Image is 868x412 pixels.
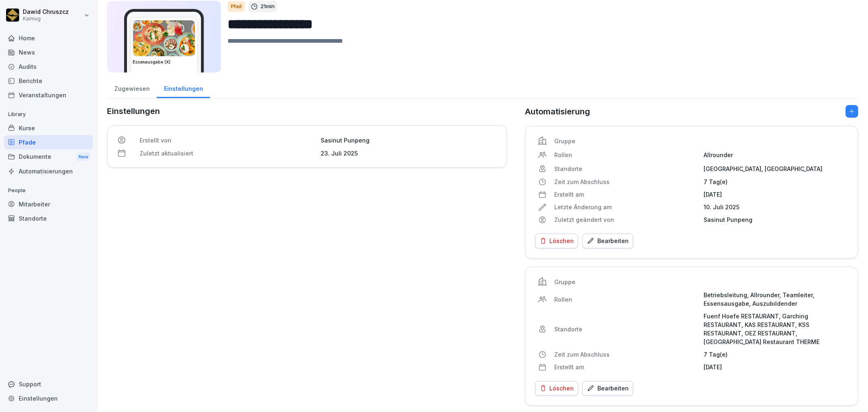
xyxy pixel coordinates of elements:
[4,121,93,135] a: Kurse
[77,152,90,162] div: New
[4,391,93,405] a: Einstellungen
[4,164,93,178] a: Automatisierungen
[525,105,590,118] p: Automatisierung
[554,325,699,333] p: Standorte
[321,149,497,158] p: 23. Juli 2025
[4,108,93,121] p: Library
[140,136,316,145] p: Erstellt von
[554,164,699,173] p: Standorte
[704,190,848,199] p: [DATE]
[4,45,93,59] a: News
[704,151,848,159] p: Allrounder
[554,295,699,304] p: Rollen
[107,105,507,117] p: Einstellungen
[704,312,848,346] p: Fuenf Hoefe RESTAURANT, Garching RESTAURANT, KAS RESTAURANT, KSS RESTAURANT, OEZ RESTAURANT, [GEO...
[4,197,93,211] a: Mitarbeiter
[4,88,93,102] a: Veranstaltungen
[704,164,848,173] p: [GEOGRAPHIC_DATA], [GEOGRAPHIC_DATA]
[704,350,848,359] p: 7 Tag(e)
[4,59,93,74] a: Audits
[133,59,195,65] h3: Essenausgabe (X)
[540,384,574,393] div: Löschen
[554,190,699,199] p: Erstellt am
[704,215,848,224] p: Sasinut Punpeng
[4,211,93,226] a: Standorte
[4,74,93,88] a: Berichte
[260,2,275,11] p: 21 min
[321,136,497,145] p: Sasinut Punpeng
[587,237,629,245] div: Bearbeiten
[554,363,699,371] p: Erstellt am
[554,215,699,224] p: Zuletzt geändert von
[554,203,699,211] p: Letzte Änderung am
[157,77,210,98] a: Einstellungen
[107,77,157,98] a: Zugewiesen
[227,1,245,12] div: Pfad
[554,350,699,359] p: Zeit zum Abschluss
[4,149,93,164] div: Dokumente
[554,278,699,286] p: Gruppe
[582,234,633,248] button: Bearbeiten
[140,149,316,158] p: Zuletzt aktualisiert
[554,178,699,186] p: Zeit zum Abschluss
[133,20,195,56] img: b37czzin8ndz5vv1rzza5u4w.png
[535,234,578,248] button: Löschen
[4,184,93,197] p: People
[535,381,578,396] button: Löschen
[4,31,93,45] a: Home
[4,377,93,391] div: Support
[23,16,69,22] p: Kaimug
[704,291,848,308] p: Betriebsleitung, Allrounder, Teamleiter, Essensausgabe, Auszubildender
[4,149,93,164] a: DokumenteNew
[704,203,848,211] p: 10. Juli 2025
[23,9,69,15] p: Dawid Chruszcz
[582,381,633,396] button: Bearbeiten
[554,137,699,145] p: Gruppe
[704,363,848,371] p: [DATE]
[4,135,93,149] a: Pfade
[554,151,699,159] p: Rollen
[587,384,629,393] div: Bearbeiten
[704,178,848,186] p: 7 Tag(e)
[540,237,574,245] div: Löschen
